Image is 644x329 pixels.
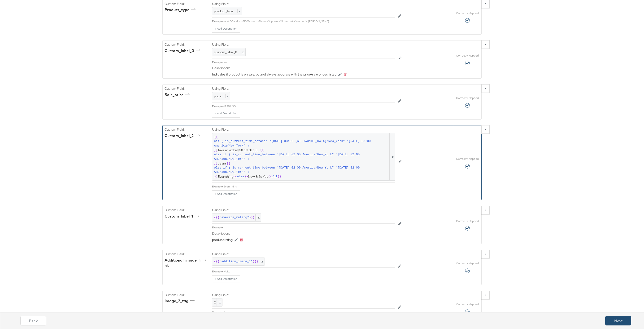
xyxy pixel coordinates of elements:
span: }} [214,161,218,166]
span: }} [244,174,248,179]
label: Description: [212,231,395,236]
label: Using Field: [212,86,395,91]
label: Custom Field: [165,86,208,91]
div: Example: [212,19,223,23]
span: price [214,94,222,98]
label: Custom Field: [165,252,208,256]
button: + Add Description [212,190,240,198]
button: Next [605,316,631,325]
span: "addition_image_1" [219,259,252,264]
div: product_type [165,7,197,13]
label: Correctly Mapped [456,157,479,161]
span: custom_label_0 [214,50,237,54]
span: x [389,133,395,181]
button: x [481,125,490,134]
div: No [223,60,395,64]
span: x [225,94,228,98]
label: Custom Field: [165,127,208,132]
label: Correctly Mapped [456,262,479,265]
span: {{{ [214,259,219,264]
button: x [481,206,490,214]
div: Example: [212,185,223,188]
button: x [481,291,490,299]
span: }} [214,148,218,152]
strong: x [485,42,486,46]
label: Custom Field: [165,208,208,212]
span: else if ( is_current_time_between "[DATE] 02:00 America/New_York" "[DATE] 02:00 America/New_York" ) [214,152,389,161]
div: Example: [212,104,223,108]
strong: x [485,86,486,90]
label: Correctly Mapped [456,54,479,58]
button: + Add Description [212,275,240,283]
div: us>AECatalog>AE>Women>Shoes>Slippers>Minnetonka Women's [PERSON_NAME] [223,19,395,23]
div: image_2_tag [165,298,196,304]
span: "average_rating" [219,215,249,220]
span: x [237,9,240,13]
label: Using Field: [212,2,395,6]
span: {{ [260,148,264,152]
button: + Add Description [212,25,240,32]
span: }} [278,174,281,179]
label: Correctly Mapped [456,219,479,223]
strong: x [485,1,486,5]
div: Example: [212,60,223,64]
span: else [237,174,244,179]
span: x [217,298,222,306]
div: sale_price [165,92,191,98]
span: {{ [268,174,272,179]
button: x [481,250,490,258]
span: }}} [253,259,258,264]
span: {{{ [214,215,219,220]
div: product rating [212,238,233,242]
label: Custom Field: [165,2,208,6]
strong: x [485,127,486,131]
span: }} [214,174,218,179]
label: Custom Field: [165,293,208,297]
span: }}} [249,215,254,220]
span: x [241,50,244,54]
label: Using Field: [212,208,395,212]
div: custom_label_1 [165,213,201,219]
label: Description: [212,66,395,70]
span: {{ [233,174,237,179]
button: Back [20,316,46,325]
span: 2 [214,300,221,305]
button: + Add Description [212,110,240,117]
span: {{ [227,161,231,166]
div: Everything [223,185,395,188]
label: Using Field: [212,293,395,297]
label: Using Field: [212,127,395,132]
button: x [481,40,490,49]
label: Correctly Mapped [456,96,479,100]
span: {{ [214,135,218,139]
span: x [255,214,261,222]
strong: x [485,208,486,212]
strong: x [485,252,486,256]
span: x [259,258,265,266]
div: custom_label_2 [165,133,201,138]
div: Example: [212,226,223,229]
button: x [481,84,490,93]
div: custom_label_0 [165,48,202,53]
label: Correctly Mapped [456,302,479,306]
span: /if [272,174,278,179]
div: Indicates if product is on sale, but not always accurate with the price/sale prices listed [212,72,336,77]
label: Using Field: [212,252,395,256]
span: Take an extra $50 Off $150..... Jeans Everything New & So You [214,135,393,179]
div: additional_image_link [165,258,208,268]
span: product_type [214,9,234,13]
strong: x [485,293,486,297]
span: #if ( is_current_time_between "[DATE] 03:00 [GEOGRAPHIC_DATA]/New_York" "[DATE] 03:00 America/New... [214,139,389,148]
label: Custom Field: [165,42,208,47]
div: 69.95 USD [223,104,395,108]
div: Example: [212,270,223,273]
label: Using Field: [212,42,395,47]
div: NULL [223,270,395,273]
span: else if ( is_current_time_between "[DATE] 02:00 America/New_York" "[DATE] 02:00 America/New_York" ) [214,166,389,174]
label: Correctly Mapped [456,11,479,15]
